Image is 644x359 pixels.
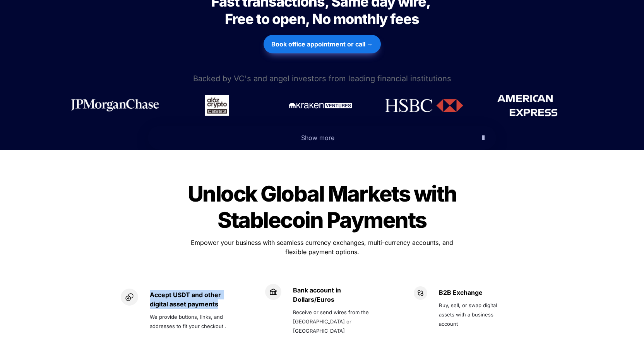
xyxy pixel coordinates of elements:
span: Backed by VC's and angel investors from leading financial institutions [193,74,451,83]
span: We provide buttons, links, and addresses to fit your checkout . [150,314,226,329]
span: Receive or send wires from the [GEOGRAPHIC_DATA] or [GEOGRAPHIC_DATA] [293,309,370,334]
strong: Bank account in Dollars/Euros [293,286,343,303]
span: Show more [301,134,334,142]
strong: B2B Exchange [439,289,483,296]
span: Empower your business with seamless currency exchanges, multi-currency accounts, and flexible pay... [191,239,455,256]
strong: Accept USDT and other digital asset payments [150,291,223,308]
span: Buy, sell, or swap digital assets with a business account [439,302,498,327]
button: Show more [148,126,496,150]
span: Unlock Global Markets with Stablecoin Payments [188,181,461,233]
button: Book office appointment or call → [264,35,381,53]
a: Book office appointment or call → [264,31,381,57]
strong: Book office appointment or call → [271,40,373,48]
